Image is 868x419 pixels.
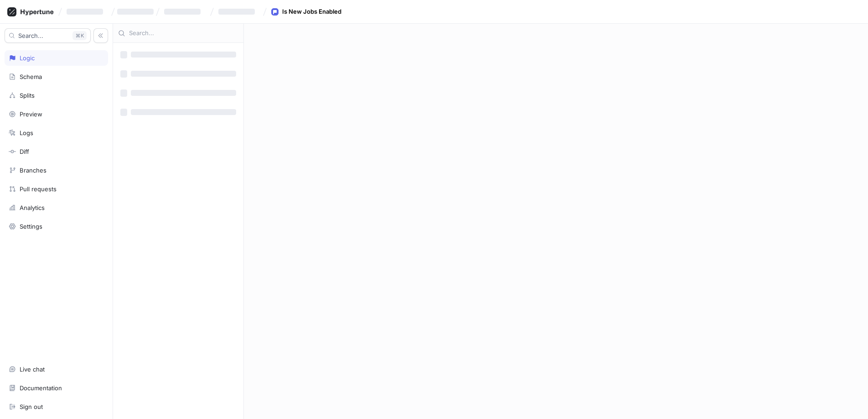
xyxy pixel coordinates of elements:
[120,51,127,58] span: ‌
[164,9,201,15] span: ‌
[20,366,45,373] div: Live chat
[20,384,62,392] div: Documentation
[67,9,103,15] span: ‌
[129,29,238,38] input: Search...
[20,167,46,174] div: Branches
[20,204,45,211] div: Analytics
[120,109,127,116] span: ‌
[215,4,262,19] button: ‌
[20,129,33,136] div: Logs
[282,7,341,16] div: Is New Jobs Enabled
[120,70,127,78] span: ‌
[20,223,42,230] div: Settings
[20,92,35,99] div: Splits
[20,54,35,62] div: Logic
[20,73,42,80] div: Schema
[20,148,29,155] div: Diff
[131,90,236,96] span: ‌
[131,71,236,77] span: ‌
[18,33,43,38] span: Search...
[131,109,236,115] span: ‌
[117,9,154,15] span: ‌
[131,52,236,58] span: ‌
[5,28,91,43] button: Search...K
[20,185,57,193] div: Pull requests
[72,31,87,40] div: K
[5,380,108,396] a: Documentation
[120,89,127,97] span: ‌
[20,110,42,118] div: Preview
[160,4,208,19] button: ‌
[63,4,110,19] button: ‌
[20,403,43,410] div: Sign out
[218,9,255,15] span: ‌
